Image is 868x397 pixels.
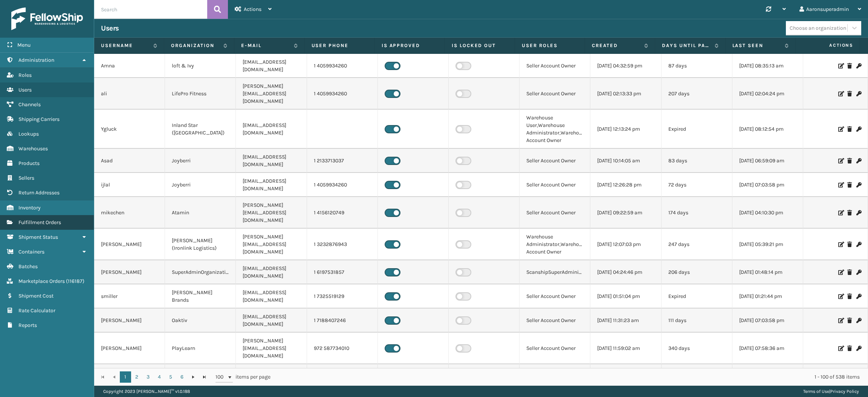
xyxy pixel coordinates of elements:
td: [EMAIL_ADDRESS][DOMAIN_NAME] [236,110,307,149]
i: Change Password [856,294,861,299]
div: | [803,386,859,397]
td: [PERSON_NAME] (Ironlink Logistics) [165,229,236,260]
i: Edit [838,63,843,69]
i: Edit [838,294,843,299]
td: ScanshipSuperAdministrator [520,260,590,284]
td: [DATE] 02:04:24 pm [732,78,803,110]
label: Created [592,42,640,49]
td: ijlal [94,173,165,197]
span: Go to the next page [190,374,196,380]
a: 3 [142,371,154,383]
span: Return Addresses [18,189,60,196]
td: [DATE] 08:12:54 pm [732,110,803,149]
i: Change Password [856,270,861,275]
td: Seller Account Owner [520,364,590,396]
td: [DATE] 11:31:23 am [590,308,661,333]
td: [EMAIL_ADDRESS][DOMAIN_NAME] [236,149,307,173]
td: [DATE] 05:39:21 pm [732,229,803,260]
i: Delete [847,158,852,163]
span: Inventory [18,205,41,211]
td: Joyberri [165,173,236,197]
td: [PERSON_NAME][EMAIL_ADDRESS][DOMAIN_NAME] [236,333,307,364]
i: Delete [847,210,852,215]
i: Change Password [856,346,861,351]
span: Warehouses [18,145,48,152]
i: Change Password [856,158,861,163]
td: [EMAIL_ADDRESS][DOMAIN_NAME] [236,260,307,284]
a: 5 [165,371,176,383]
span: Sellers [18,175,34,181]
span: Administration [18,57,54,63]
i: Delete [847,63,852,69]
span: Reports [18,322,37,328]
i: Change Password [856,127,861,132]
span: ( 116187 ) [66,278,84,284]
td: [DATE] 04:24:46 pm [590,260,661,284]
span: Menu [17,42,31,48]
span: items per page [215,371,270,383]
label: Is Locked Out [452,42,508,49]
td: [PERSON_NAME] Brands [165,284,236,308]
span: Batches [18,263,38,270]
span: Actions [244,6,261,12]
td: Seller Account Owner [520,333,590,364]
td: [PERSON_NAME][EMAIL_ADDRESS][DOMAIN_NAME] [236,229,307,260]
td: 87 days [662,54,732,78]
td: Seller Account Owner [520,197,590,229]
i: Edit [838,158,843,163]
i: Edit [838,210,843,215]
td: 1 6197531857 [307,260,378,284]
span: Actions [798,39,858,52]
td: [DATE] 12:13:24 pm [590,110,661,149]
td: [EMAIL_ADDRESS][DOMAIN_NAME] [236,284,307,308]
td: [DATE] 09:22:59 am [590,197,661,229]
td: Inland Star ([GEOGRAPHIC_DATA]) [165,110,236,149]
img: logo [11,8,83,30]
td: smiller [94,284,165,308]
span: Rate Calculator [18,307,55,314]
td: 174 days [662,197,732,229]
td: [DATE] 12:35:16 pm [590,364,661,396]
i: Delete [847,270,852,275]
td: Asad [94,149,165,173]
td: 247 days [662,229,732,260]
a: Privacy Policy [830,389,859,394]
td: 1 14059934260 [307,364,378,396]
td: 1 7325519129 [307,284,378,308]
i: Change Password [856,210,861,215]
i: Change Password [856,242,861,247]
td: [DATE] 01:51:04 pm [590,284,661,308]
td: [DATE] 11:59:02 am [590,333,661,364]
span: Products [18,160,40,166]
td: [DATE] 12:26:28 pm [590,173,661,197]
td: PlayLearn [165,333,236,364]
span: Shipment Cost [18,293,53,299]
label: Is Approved [382,42,438,49]
label: Last Seen [732,42,781,49]
td: 1 2133713037 [307,149,378,173]
span: 100 [215,373,227,381]
i: Delete [847,346,852,351]
td: Seller Account Owner [520,78,590,110]
span: Go to the last page [202,374,208,380]
td: LifePro Fitness [165,78,236,110]
td: 1 4059934260 [307,54,378,78]
td: [PERSON_NAME] [94,260,165,284]
p: Copyright 2023 [PERSON_NAME]™ v 1.0.188 [103,386,190,397]
td: [PERSON_NAME] [94,308,165,333]
i: Edit [838,346,843,351]
td: 1 4059934260 [307,78,378,110]
i: Edit [838,91,843,96]
td: [DATE] 12:07:03 pm [590,229,661,260]
span: Marketplace Orders [18,278,65,284]
td: [PERSON_NAME] [94,229,165,260]
td: [DATE] 06:59:09 am [732,149,803,173]
td: [EMAIL_ADDRESS][DOMAIN_NAME] [236,308,307,333]
td: [EMAIL_ADDRESS][DOMAIN_NAME] [236,54,307,78]
td: Expired [662,284,732,308]
td: [DATE] 10:14:05 am [590,149,661,173]
td: 1 3232876943 [307,229,378,260]
i: Edit [838,318,843,323]
td: [DATE] 04:32:59 pm [590,54,661,78]
div: 1 - 100 of 538 items [281,373,860,381]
